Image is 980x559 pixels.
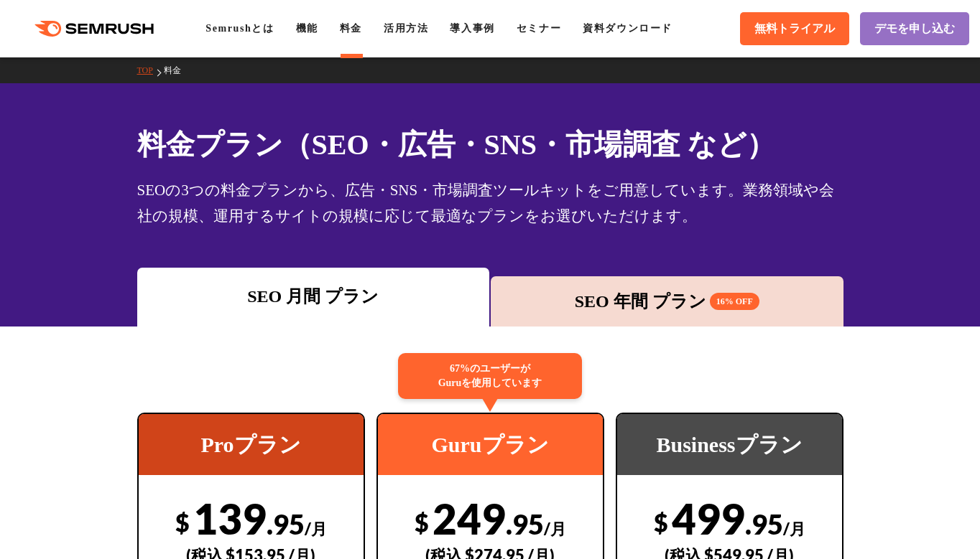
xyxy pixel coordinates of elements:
span: $ [415,507,429,537]
a: 活用方法 [384,23,428,34]
div: Guruプラン [378,414,603,475]
a: デモを申し込む [860,12,969,45]
a: TOP [137,65,164,75]
a: 無料トライアル [740,12,849,45]
a: 導入事例 [450,23,494,34]
span: $ [654,507,668,537]
div: SEO 年間 プラン [498,288,836,314]
span: /月 [544,519,566,538]
span: 無料トライアル [754,22,835,37]
div: 67%のユーザーが Guruを使用しています [398,353,582,399]
span: /月 [783,519,805,538]
a: Semrushとは [205,23,274,34]
div: SEO 月間 プラン [144,283,483,309]
span: デモを申し込む [874,22,955,37]
div: Businessプラン [617,414,842,475]
a: 資料ダウンロード [583,23,672,34]
span: .95 [267,507,305,540]
a: 機能 [296,23,318,34]
div: SEOの3つの料金プランから、広告・SNS・市場調査ツールキットをご用意しています。業務領域や会社の規模、運用するサイトの規模に応じて最適なプランをお選びいただけます。 [137,177,843,229]
span: $ [175,507,190,537]
span: /月 [305,519,327,538]
a: セミナー [517,23,561,34]
a: 料金 [340,23,362,34]
div: Proプラン [139,414,364,475]
span: .95 [745,507,783,540]
span: .95 [506,507,544,540]
h1: 料金プラン（SEO・広告・SNS・市場調査 など） [137,123,843,166]
a: 料金 [164,65,192,75]
span: 16% OFF [710,293,759,310]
